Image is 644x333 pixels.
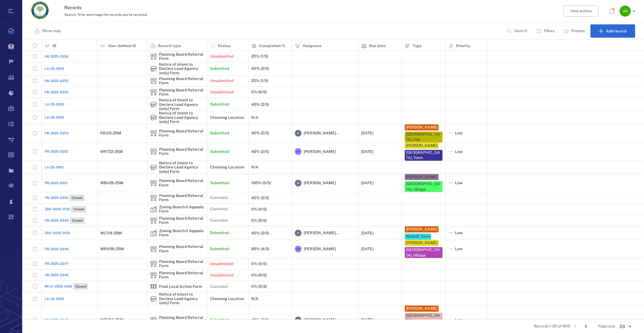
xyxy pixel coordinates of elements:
[251,103,269,107] div: 40% (2/5)
[150,296,157,302] div: Notice of Intent to Declare Lead Agency (only) Form
[150,180,157,186] img: icon Planning Board Referral Form
[534,324,570,329] span: Records 1-20 of 669
[159,316,204,324] div: Planning Board Referral Form
[590,24,635,38] button: Add record
[45,181,68,186] span: PB-2025-0351
[150,65,157,72] div: Notice of Intent to Declare Lead Agency (only) Form
[52,43,56,49] p: ID
[159,77,204,85] div: Planning Board Referral Form
[74,284,87,289] span: Closed
[45,230,70,235] a: ZBA-2025-0129
[251,79,268,83] div: 20% (1/5)
[159,229,204,237] div: Zoning Board of Appeals Form
[251,54,268,58] div: 20% (1/5)
[259,43,285,49] p: Completion %
[304,130,339,136] span: [PERSON_NAME]...
[361,231,373,235] div: [DATE]
[45,218,69,223] span: PB-2025-0349
[159,88,204,97] div: Planning Board Referral Form
[150,217,157,224] img: icon Planning Board Referral Form
[150,78,157,84] div: Planning Board Referral Form
[251,297,258,301] div: N/A
[251,150,269,154] div: 40% (2/5)
[159,129,204,138] div: Planning Board Referral Form
[455,130,462,136] span: Low
[159,98,204,111] div: Notice of Intent to Declare Lead Agency (only) Form
[406,247,441,258] div: [GEOGRAPHIC_DATA], Village
[42,28,61,34] p: Show map
[108,43,136,49] p: User defined ID
[45,115,64,120] a: LA-25-0052
[251,231,269,235] div: 40% (2/5)
[45,317,69,322] a: PB-2025-0345
[503,24,532,38] button: Search
[64,4,456,11] h3: Records
[251,247,269,251] div: 80% (4/5)
[159,285,202,289] div: Final Local Action Form
[210,317,229,323] p: Submitted
[159,271,204,280] div: Planning Board Referral Form
[45,247,69,252] a: PB-2025-0348
[455,246,462,252] span: Low
[45,194,85,201] a: PB-2025-0350Closed
[45,261,68,266] span: PB-2025-0347
[72,207,85,212] span: Closed
[210,165,244,170] p: Choosing Location
[150,194,157,201] img: icon Planning Board Referral Form
[210,195,227,201] p: Canceled
[159,62,204,75] div: Notice of Intent to Declare Lead Agency (only) Form
[45,217,85,224] a: PB-2025-0349Closed
[64,13,148,17] span: Search, filter and triage the records you've received.
[251,116,258,120] div: N/A
[560,24,589,38] button: Presets
[150,246,157,252] img: icon Planning Board Referral Form
[210,54,233,59] p: Unsubmitted
[100,150,123,154] div: WRT22-25M
[210,130,229,136] p: Submitted
[295,148,301,155] div: M T
[251,165,258,169] div: N/A
[210,149,229,155] p: Submitted
[251,207,267,211] div: 0% (0/5)
[251,131,269,135] div: 40% (2/5)
[361,247,373,251] div: [DATE]
[406,240,437,246] div: [PERSON_NAME]
[210,246,229,252] p: Submitted
[45,284,72,289] span: RFLA-2025-0168
[150,130,157,137] img: icon Planning Board Referral Form
[100,181,124,185] div: WBV29-25M
[45,90,69,95] a: PB-2025-0354
[45,102,64,107] span: LA-25-0053
[100,318,124,322] div: MTC04-25M
[150,272,157,278] img: icon Planning Board Referral Form
[159,147,204,156] div: Planning Board Referral Form
[455,317,462,323] span: Low
[45,206,86,212] a: ZBA-2025-0130Closed
[406,234,430,239] div: Wallkill, Town
[150,217,157,224] div: Planning Board Referral Form
[150,78,157,84] img: icon Planning Board Referral Form
[158,43,181,49] p: Record type
[210,230,229,236] p: Submitted
[406,143,437,148] div: [PERSON_NAME]
[304,317,339,323] span: [PERSON_NAME]...
[159,245,204,253] div: Planning Board Referral Form
[412,43,421,49] p: Tags
[150,206,157,212] img: icon Zoning Board of Appeals Form
[295,317,301,323] div: V F
[150,317,157,323] img: icon Planning Board Referral Form
[210,273,233,278] p: Unsubmitted
[361,181,373,185] div: [DATE]
[210,102,229,107] p: Submitted
[150,114,157,121] div: Notice of Intent to Declare Lead Agency (only) Form
[295,180,301,186] div: J M
[150,317,157,323] div: Planning Board Referral Form
[620,6,637,17] button: AK
[45,149,68,154] a: PB-2025-0352
[150,89,157,96] img: icon Planning Board Referral Form
[45,66,64,71] a: LA-25-0054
